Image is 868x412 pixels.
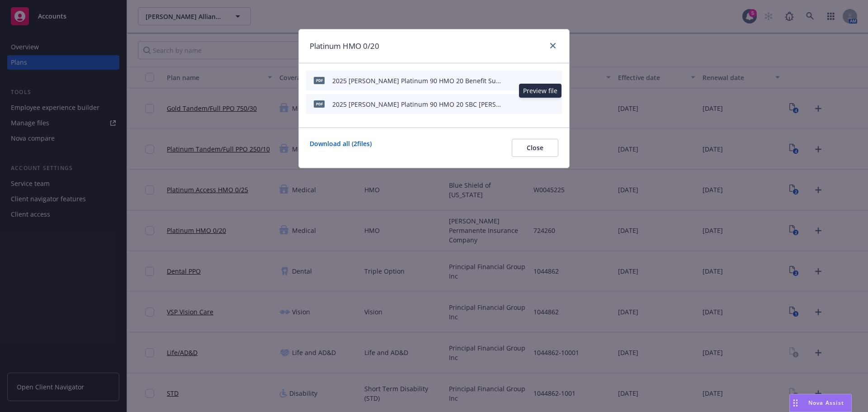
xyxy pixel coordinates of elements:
[314,77,325,84] span: pdf
[521,99,528,109] button: download file
[551,76,558,85] button: archive file
[527,143,543,152] span: Close
[547,40,558,51] a: close
[808,399,844,407] span: Nova Assist
[332,76,505,85] div: 2025 [PERSON_NAME] Platinum 90 HMO 20 Benefit Summary [PERSON_NAME] Alliance, Inc.pdf
[536,76,544,85] button: preview file
[790,394,801,412] div: Drag to move
[789,394,852,412] button: Nova Assist
[521,76,528,85] button: download file
[332,99,505,109] div: 2025 [PERSON_NAME] Platinum 90 HMO 20 SBC [PERSON_NAME] Alliance, Inc.pdf
[536,99,544,109] button: preview file
[519,84,561,98] div: Preview file
[512,139,558,157] button: Close
[551,99,558,109] button: archive file
[310,139,372,157] a: Download all ( 2 files)
[314,100,325,107] span: pdf
[310,40,379,52] h1: Platinum HMO 0/20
